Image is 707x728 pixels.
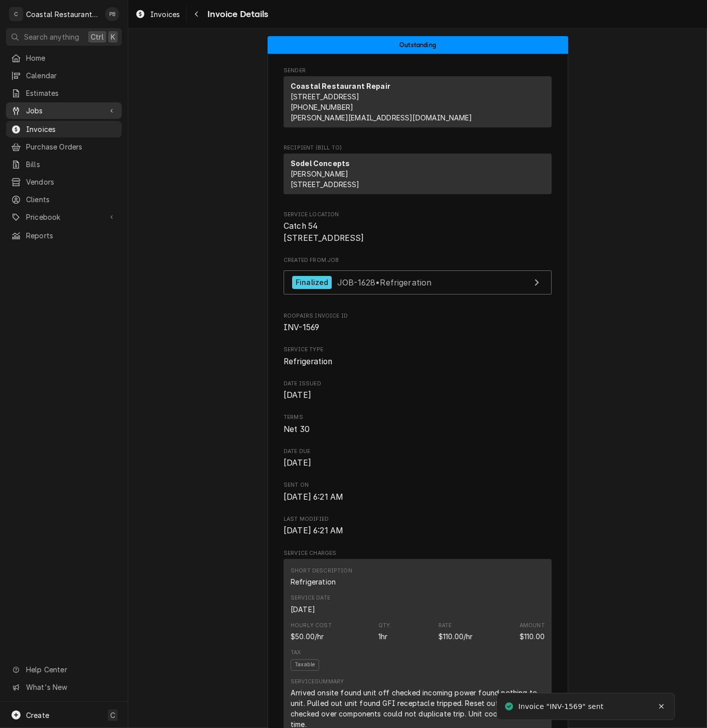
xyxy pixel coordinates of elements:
span: K [111,32,115,42]
a: Calendar [6,67,122,84]
span: Taxable [291,659,319,671]
a: [PERSON_NAME][EMAIL_ADDRESS][DOMAIN_NAME] [291,113,473,122]
a: Bills [6,156,122,173]
div: Amount [520,622,545,642]
span: Ctrl [91,32,104,42]
button: Search anythingCtrlK [6,28,122,46]
span: Terms [284,413,552,421]
div: Date Issued [284,380,552,401]
span: Jobs [26,105,102,116]
span: [DATE] [284,390,311,400]
a: [PHONE_NUMBER] [291,103,353,111]
span: Date Issued [284,389,552,401]
div: Recipient (Bill To) [284,154,552,198]
div: Quantity [378,631,387,642]
span: Purchase Orders [26,141,117,152]
div: Terms [284,413,552,435]
span: [DATE] [284,458,311,468]
span: Date Issued [284,380,552,388]
div: Cost [291,631,324,642]
div: Date Due [284,448,552,469]
span: Sent On [284,481,552,489]
a: Home [6,50,122,66]
strong: Coastal Restaurant Repair [291,82,390,90]
span: Recipient (Bill To) [284,144,552,152]
div: Qty. [378,622,392,630]
div: Short Description [291,567,352,587]
div: Roopairs Invoice ID [284,312,552,334]
span: C [110,710,115,720]
span: Date Due [284,448,552,456]
span: [DATE] 6:21 AM [284,492,343,502]
div: Price [438,622,473,642]
span: [STREET_ADDRESS] [291,92,360,101]
span: Net 30 [284,424,310,434]
div: Invoice Recipient [284,144,552,199]
span: Help Center [26,664,116,675]
span: Roopairs Invoice ID [284,322,552,334]
span: Invoices [26,124,117,134]
a: Invoices [6,121,122,137]
span: [PERSON_NAME] [STREET_ADDRESS] [291,170,360,189]
div: Tax [291,649,301,657]
span: Home [26,53,117,63]
span: Clients [26,194,117,205]
button: Navigate back [188,6,204,22]
div: Created From Job [284,256,552,300]
span: Sent On [284,491,552,503]
span: Service Type [284,356,552,368]
span: Service Charges [284,549,552,557]
div: Amount [520,622,545,630]
span: Service Location [284,220,552,244]
span: Invoices [150,9,180,20]
a: Estimates [6,85,122,101]
a: Go to Pricebook [6,209,122,225]
div: Invoice Sender [284,67,552,132]
span: Invoice Details [204,8,268,21]
a: Go to What's New [6,679,122,695]
span: Create [26,711,49,719]
div: Service Date [291,594,330,614]
div: Amount [520,631,545,642]
span: Catch 54 [STREET_ADDRESS] [284,221,364,243]
div: Sender [284,76,552,127]
span: Vendors [26,177,117,187]
span: Date Due [284,457,552,469]
div: Last Modified [284,515,552,537]
span: Sender [284,67,552,75]
span: JOB-1628 • Refrigeration [337,277,432,287]
div: Short Description [291,576,336,587]
div: C [9,7,23,21]
div: Quantity [378,622,392,642]
div: Coastal Restaurant Repair [26,9,100,20]
a: Go to Jobs [6,102,122,119]
div: Service Date [291,594,330,602]
span: Service Type [284,346,552,354]
div: Cost [291,622,332,642]
div: Status [268,36,568,54]
div: Sent On [284,481,552,503]
div: Service Date [291,604,315,615]
div: PB [105,7,119,21]
a: Invoices [131,6,184,23]
span: [DATE] 6:21 AM [284,526,343,535]
span: Calendar [26,70,117,81]
span: Service Location [284,211,552,219]
span: Estimates [26,88,117,98]
span: Last Modified [284,515,552,523]
div: Price [438,631,473,642]
a: Vendors [6,174,122,190]
span: Roopairs Invoice ID [284,312,552,320]
div: Finalized [292,276,332,289]
a: Purchase Orders [6,138,122,155]
a: Go to Help Center [6,661,122,678]
strong: Sodel Concepts [291,159,350,168]
span: INV-1569 [284,323,319,332]
span: Bills [26,159,117,170]
span: Terms [284,423,552,435]
a: Reports [6,227,122,244]
span: Reports [26,230,117,241]
div: Rate [438,622,452,630]
a: View Job [284,270,552,295]
span: Outstanding [399,42,436,48]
